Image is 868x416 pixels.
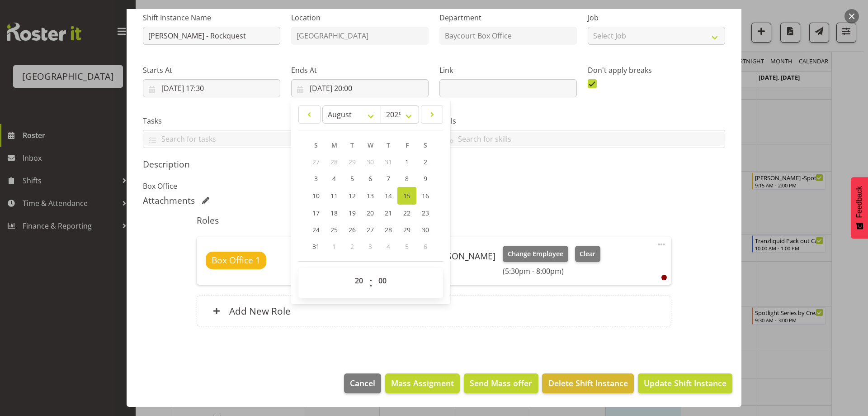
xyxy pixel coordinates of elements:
[291,12,429,23] label: Location
[416,187,434,205] a: 16
[403,191,410,200] span: 15
[387,242,390,251] span: 4
[325,170,343,187] a: 4
[397,221,416,238] a: 29
[312,191,320,200] span: 10
[422,209,429,217] span: 23
[397,187,416,205] a: 15
[312,209,320,217] span: 17
[314,174,318,183] span: 3
[385,209,392,217] span: 21
[332,174,336,183] span: 4
[325,205,343,221] a: 18
[197,215,671,226] h5: Roles
[379,170,397,187] a: 7
[580,249,595,259] span: Clear
[368,174,372,183] span: 6
[350,242,354,251] span: 2
[387,174,390,183] span: 7
[349,209,356,217] span: 19
[330,158,338,166] span: 28
[385,191,392,200] span: 14
[416,170,434,187] a: 9
[361,205,379,221] a: 20
[424,174,427,183] span: 9
[851,177,868,239] button: Feedback - Show survey
[416,153,434,170] a: 2
[385,158,392,166] span: 31
[343,187,361,205] a: 12
[312,242,320,251] span: 31
[143,27,280,45] input: Shift Instance Name
[397,170,416,187] a: 8
[575,246,601,262] button: Clear
[361,221,379,238] a: 27
[424,141,427,149] span: S
[508,249,563,259] span: Change Employee
[350,174,354,183] span: 5
[385,225,392,234] span: 28
[424,158,427,166] span: 2
[369,272,373,294] span: :
[332,242,336,251] span: 1
[440,132,725,146] input: Search for skills
[422,225,429,234] span: 30
[312,158,320,166] span: 27
[331,141,337,149] span: M
[638,373,732,393] button: Update Shift Instance
[367,158,374,166] span: 30
[307,205,325,221] a: 17
[343,170,361,187] a: 5
[397,153,416,170] a: 1
[416,205,434,221] a: 23
[350,377,375,389] span: Cancel
[385,373,460,393] button: Mass Assigment
[403,209,410,217] span: 22
[349,225,356,234] span: 26
[405,242,409,251] span: 5
[307,187,325,205] a: 10
[406,141,409,149] span: F
[330,191,338,200] span: 11
[644,377,726,389] span: Update Shift Instance
[379,187,397,205] a: 14
[387,141,390,149] span: T
[307,221,325,238] a: 24
[439,65,577,76] label: Link
[330,225,338,234] span: 25
[343,205,361,221] a: 19
[379,221,397,238] a: 28
[361,170,379,187] a: 6
[349,158,356,166] span: 29
[588,12,725,23] label: Job
[542,373,633,393] button: Delete Shift Instance
[470,377,532,389] span: Send Mass offer
[314,141,318,149] span: S
[350,141,354,149] span: T
[143,181,725,191] p: Box Office
[143,195,195,206] h5: Attachments
[291,65,429,76] label: Ends At
[229,305,291,317] h6: Add New Role
[403,225,410,234] span: 29
[439,12,577,23] label: Department
[325,221,343,238] a: 25
[143,159,725,170] h5: Description
[424,242,427,251] span: 6
[343,221,361,238] a: 26
[397,205,416,221] a: 22
[405,174,409,183] span: 8
[143,132,428,146] input: Search for tasks
[855,186,863,218] span: Feedback
[661,275,667,280] div: User is clocked out
[349,191,356,200] span: 12
[143,12,280,23] label: Shift Instance Name
[548,377,628,389] span: Delete Shift Instance
[291,79,429,97] input: Click to select...
[464,373,538,393] button: Send Mass offer
[143,115,429,126] label: Tasks
[416,221,434,238] a: 30
[503,246,568,262] button: Change Employee
[503,267,600,276] h6: (5:30pm - 8:00pm)
[143,79,280,97] input: Click to select...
